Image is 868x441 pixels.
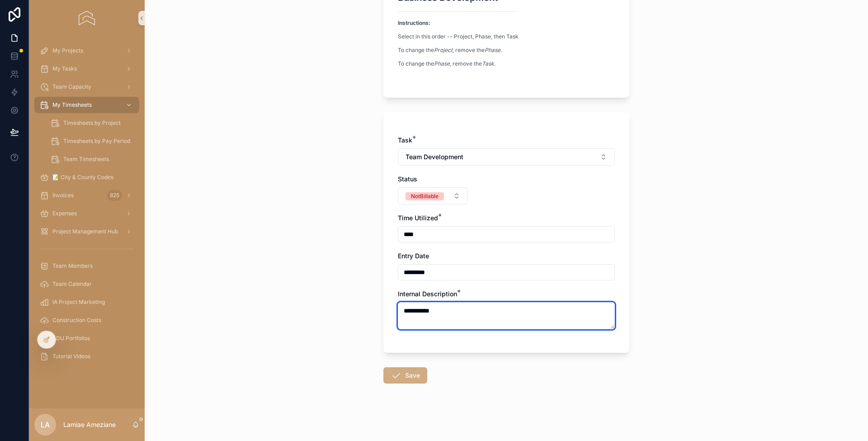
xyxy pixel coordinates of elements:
[398,290,457,298] span: Internal Description
[52,299,105,306] span: IA Project Marketing
[383,367,427,384] button: Save
[63,138,130,145] span: Timesheets by Pay Period
[34,43,139,59] a: My Projects
[34,205,139,222] a: Expenses
[398,19,430,26] strong: Instructions:
[63,156,109,163] span: Team Timesheets
[434,47,453,53] em: Project
[398,46,519,54] p: To change the , remove the .
[52,280,92,288] span: Team Calendar
[41,419,50,430] span: LA
[52,262,93,270] span: Team Members
[398,175,417,183] span: Status
[52,210,77,217] span: Expenses
[52,101,92,109] span: My Timesheets
[34,79,139,95] a: Team Capacity
[34,294,139,310] a: IA Project Marketing
[34,312,139,328] a: Construction Costs
[52,47,83,54] span: My Projects
[34,61,139,77] a: My Tasks
[45,115,139,131] a: Timesheets by Project
[398,33,519,41] p: Select in this order -- Project, Phase, then Task
[406,152,463,161] span: Team Development
[34,330,139,346] a: ADU Portfolios
[34,169,139,185] a: 📝 City & County Codes
[52,317,101,324] span: Construction Costs
[52,65,77,72] span: My Tasks
[398,214,438,222] span: Time Utilized
[45,151,139,167] a: Team Timesheets
[45,133,139,149] a: Timesheets by Pay Period
[34,276,139,292] a: Team Calendar
[34,223,139,240] a: Project Management Hub
[398,148,615,166] button: Select Button
[485,47,500,53] em: Phase
[434,60,450,67] em: Phase
[398,60,519,68] p: To change the , remove the .
[398,187,468,204] button: Select Button
[52,83,91,90] span: Team Capacity
[52,192,74,199] span: Invoices
[411,192,439,200] div: NotBillable
[34,348,139,365] a: Tutorial Videos
[29,36,145,376] div: scrollable content
[34,97,139,113] a: My Timesheets
[63,420,116,429] p: Lamiae Ameziane
[34,187,139,204] a: Invoices825
[398,136,412,144] span: Task
[52,228,118,235] span: Project Management Hub
[398,252,429,260] span: Entry Date
[34,258,139,274] a: Team Members
[52,174,113,181] span: 📝 City & County Codes
[63,119,121,127] span: Timesheets by Project
[482,60,494,67] em: Task
[52,353,90,360] span: Tutorial Videos
[107,190,122,201] div: 825
[79,11,94,25] img: App logo
[52,335,90,342] span: ADU Portfolios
